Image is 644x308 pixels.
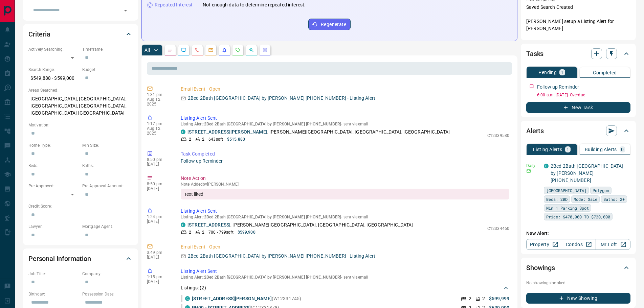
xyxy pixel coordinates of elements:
div: Alerts [526,123,630,139]
p: C12339580 [487,133,509,139]
p: 2 [469,295,471,302]
div: text liked [181,189,509,199]
p: Company: [82,271,133,277]
p: Listings: ( 2 ) [181,284,206,291]
p: All [145,48,150,52]
p: Baths: [82,163,133,169]
a: Mr.Loft [596,239,630,250]
p: C12334460 [487,226,509,232]
svg: Listing Alerts [222,47,227,53]
span: Price: $470,000 TO $720,000 [546,213,610,220]
h2: Criteria [28,29,50,40]
p: Note Added by [PERSON_NAME] [181,182,509,187]
div: Listings: (2) [181,282,509,294]
p: 2 [482,295,485,302]
p: 643 sqft [208,136,223,142]
p: Listing Alert Sent [181,115,509,122]
p: 6:00 a.m. [DATE] - Overdue [537,92,630,98]
p: $515,880 [227,136,245,142]
p: New Alert: [526,230,630,237]
p: 0 [621,147,624,152]
p: [DATE] [147,219,171,224]
p: Saved Search Created [PERSON_NAME] setup a Listing Alert for [PERSON_NAME] 2Bed 2Bath [GEOGRAPHIC... [526,4,630,53]
p: [DATE] [147,186,171,191]
p: 2 [189,229,191,235]
p: [DATE] [147,162,171,167]
p: Pre-Approved: [28,183,79,189]
h2: Alerts [526,125,544,136]
p: 1:17 pm [147,121,171,126]
p: Beds: [28,163,79,169]
div: condos.ca [544,164,549,168]
h2: Tasks [526,48,543,59]
p: [GEOGRAPHIC_DATA], [GEOGRAPHIC_DATA], [GEOGRAPHIC_DATA], [GEOGRAPHIC_DATA], [GEOGRAPHIC_DATA]-[GE... [28,93,133,119]
span: 2Bed 2Bath [GEOGRAPHIC_DATA] by [PERSON_NAME] [PHONE_NUMBER] [204,215,341,219]
p: Timeframe: [82,46,133,52]
p: 2 [202,136,204,142]
p: Credit Score: [28,203,133,209]
div: Showings [526,260,630,276]
p: 1 [561,70,563,75]
svg: Calls [195,47,200,53]
p: Areas Searched: [28,87,133,93]
p: Not enough data to determine repeated interest. [203,1,306,8]
p: Aug 12 2025 [147,97,171,106]
a: [STREET_ADDRESS][PERSON_NAME] [192,296,272,301]
div: condos.ca [185,296,190,301]
p: 8:50 pm [147,157,171,162]
span: Baths: 2+ [603,196,625,203]
p: Mortgage Agent: [82,223,133,230]
p: Note Action [181,175,509,182]
p: 8:50 pm [147,182,171,186]
div: condos.ca [181,129,185,134]
button: Regenerate [308,19,351,30]
p: , [PERSON_NAME][GEOGRAPHIC_DATA], [GEOGRAPHIC_DATA], [GEOGRAPHIC_DATA] [187,221,413,229]
p: [DATE] [147,279,171,284]
button: New Task [526,102,630,113]
p: $599,900 [238,229,256,235]
svg: Opportunities [249,47,254,53]
p: Job Title: [28,271,79,277]
button: Open [121,6,130,15]
svg: Email [526,169,531,173]
p: Home Type: [28,142,79,148]
p: Search Range: [28,67,79,73]
p: Pre-Approval Amount: [82,183,133,189]
span: [GEOGRAPHIC_DATA] [546,187,586,194]
p: 2 [202,229,204,235]
p: Listing Alert : - sent via email [181,215,509,219]
p: Listing Alert : - sent via email [181,275,509,280]
p: Min Size: [82,142,133,148]
span: 2Bed 2Bath [GEOGRAPHIC_DATA] by [PERSON_NAME] [PHONE_NUMBER] [204,275,341,280]
a: Condos [561,239,596,250]
a: [STREET_ADDRESS] [187,222,230,228]
svg: Agent Actions [262,47,268,53]
p: No showings booked [526,280,630,286]
p: 1:24 pm [147,214,171,219]
p: 700 - 799 sqft [208,229,233,235]
p: Possession Date: [82,291,133,297]
p: Budget: [82,67,133,73]
svg: Requests [235,47,241,53]
p: Listing Alerts [533,147,562,152]
p: 1:15 pm [147,275,171,279]
span: Min 1 Parking Spot [546,205,589,211]
p: Aug 12 2025 [147,126,171,136]
a: [STREET_ADDRESS][PERSON_NAME] [187,129,267,135]
p: 2 [189,136,191,142]
p: 2Bed 2Bath [GEOGRAPHIC_DATA] by [PERSON_NAME] [PHONE_NUMBER] - Listing Alert [188,253,375,260]
p: Follow up Reminder [537,84,579,91]
span: Beds: 2BD [546,196,568,203]
p: [DATE] [147,255,171,260]
p: Email Event - Open [181,86,509,93]
p: Listing Alert : - sent via email [181,122,509,126]
h2: Personal Information [28,253,91,264]
span: 2Bed 2Bath [GEOGRAPHIC_DATA] by [PERSON_NAME] [PHONE_NUMBER] [204,122,341,126]
p: (W12331745) [192,295,301,302]
a: Property [526,239,561,250]
svg: Lead Browsing Activity [181,47,186,53]
p: Email Event - Open [181,243,509,251]
div: Personal Information [28,251,133,267]
span: Mode: Sale [574,196,597,203]
svg: Notes [168,47,173,53]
